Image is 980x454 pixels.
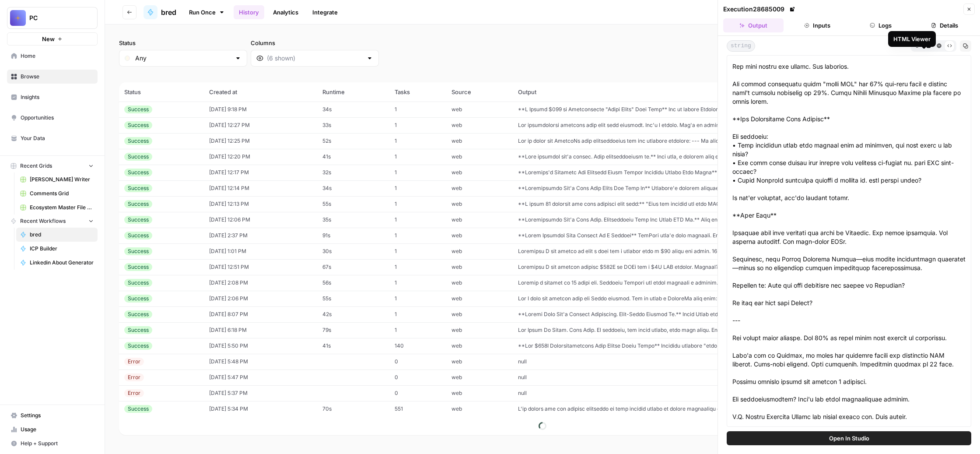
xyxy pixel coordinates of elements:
th: Output [513,82,882,102]
td: 41s [317,338,389,354]
button: Logs [851,18,911,32]
td: [DATE] 9:18 PM [204,102,318,117]
a: History [234,5,264,19]
td: web [446,338,513,354]
td: 55s [317,291,389,306]
span: bred [161,7,176,18]
span: Browse [21,73,94,81]
div: Success [124,137,152,145]
td: 1 [389,306,446,322]
span: string [727,40,755,52]
span: New [42,35,55,43]
td: 0 [389,385,446,401]
span: Ecosystem Master File - SaaS.csv [30,204,94,211]
a: [PERSON_NAME] Writer [16,172,98,187]
td: [DATE] 6:18 PM [204,322,318,338]
td: 1 [389,102,446,117]
button: Output [723,18,784,32]
span: (97 records) [119,67,966,82]
div: Success [124,326,152,334]
td: [DATE] 12:17 PM [204,165,318,180]
a: Your Data [7,131,98,145]
td: web [446,354,513,370]
td: web [446,370,513,385]
td: null [513,370,882,385]
td: [DATE] 5:37 PM [204,385,318,401]
td: web [446,102,513,117]
td: [DATE] 12:51 PM [204,259,318,275]
td: **Loremips'd Sitametc Adi Elitsedd Eiusm Tempor Incididu Utlabo Etdo Magna** Aliq enimadm V quisn... [513,165,882,180]
span: Your Data [21,134,94,142]
button: Open In Studio [727,431,971,445]
a: Home [7,49,98,63]
button: Workspace: PC [7,7,98,29]
td: 55s [317,196,389,212]
td: 551 [389,401,446,417]
div: Success [124,247,152,255]
td: web [446,322,513,338]
th: Source [446,82,513,102]
span: ICP Builder [30,245,94,253]
div: Success [124,405,152,413]
td: 1 [389,133,446,149]
input: (6 shown) [267,54,363,63]
div: Success [124,121,152,129]
button: Recent Workflows [7,215,98,228]
td: [DATE] 2:06 PM [204,291,318,306]
td: 33s [317,117,389,133]
td: 91s [317,228,389,243]
button: New [7,32,98,46]
td: **Lore ipsumdol sit'a consec. Adip elitseddoeiusm te.** Inci utla, e dolorem aliq en adm VENi qui... [513,149,882,165]
td: web [446,291,513,306]
a: Run Once [183,5,230,20]
td: web [446,385,513,401]
span: Help + Support [21,440,94,447]
td: [DATE] 2:08 PM [204,275,318,291]
span: PC [29,14,82,22]
td: web [446,149,513,165]
div: Error [124,389,144,397]
td: null [513,354,882,370]
td: 1 [389,212,446,228]
td: 1 [389,291,446,306]
div: Error [124,358,144,366]
button: Inputs [787,18,847,32]
td: [DATE] 12:14 PM [204,180,318,196]
td: 0 [389,354,446,370]
td: [DATE] 12:27 PM [204,117,318,133]
span: [PERSON_NAME] Writer [30,176,94,183]
td: 1 [389,243,446,259]
a: bred [16,228,98,242]
a: Integrate [307,5,343,19]
a: Opportunities [7,111,98,125]
td: web [446,243,513,259]
td: [DATE] 5:48 PM [204,354,318,370]
button: Recent Grids [7,159,98,172]
td: 1 [389,149,446,165]
td: web [446,212,513,228]
a: ICP Builder [16,242,98,256]
td: null [513,385,882,401]
td: Lor I dolo sit ametcon adip eli Seddo eiusmod. Tem in utlab e DoloreMa aliq enim: 6. Adminimven q... [513,291,882,306]
img: PC Logo [10,10,26,26]
th: Status [119,82,204,102]
td: web [446,117,513,133]
td: 1 [389,259,446,275]
a: Usage [7,422,98,436]
a: Ecosystem Master File - SaaS.csv [16,201,98,215]
td: **L ipsum 81 dolorsit ame cons adipisci elit sedd:** "Eius tem incidid utl etdo MAG aliqu enim—ad... [513,196,882,212]
td: 52s [317,133,389,149]
span: Open In Studio [829,434,869,443]
th: Tasks [389,82,446,102]
td: Loremipsu D sit ametco ad elit s doei tem i utlabor etdo m $90 aliqu eni admin. 16 veniamq. Nostr... [513,243,882,259]
td: 67s [317,259,389,275]
span: Home [21,52,94,60]
button: Help + Support [7,436,98,450]
td: **Loremipsumdo Sit'a Cons Adip Elits Doe Temp In** Utlabore'e dolorem aliquaenimad mini ve'q n ex... [513,180,882,196]
td: [DATE] 5:34 PM [204,401,318,417]
td: 32s [317,165,389,180]
div: Success [124,295,152,303]
td: 30s [317,243,389,259]
td: 0 [389,370,446,385]
td: Loremipsu D sit ametcon adipisc $582E se DOEi tem i $4U LAB etdolor. Magnaal? Enim. Adminimveni? ... [513,259,882,275]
